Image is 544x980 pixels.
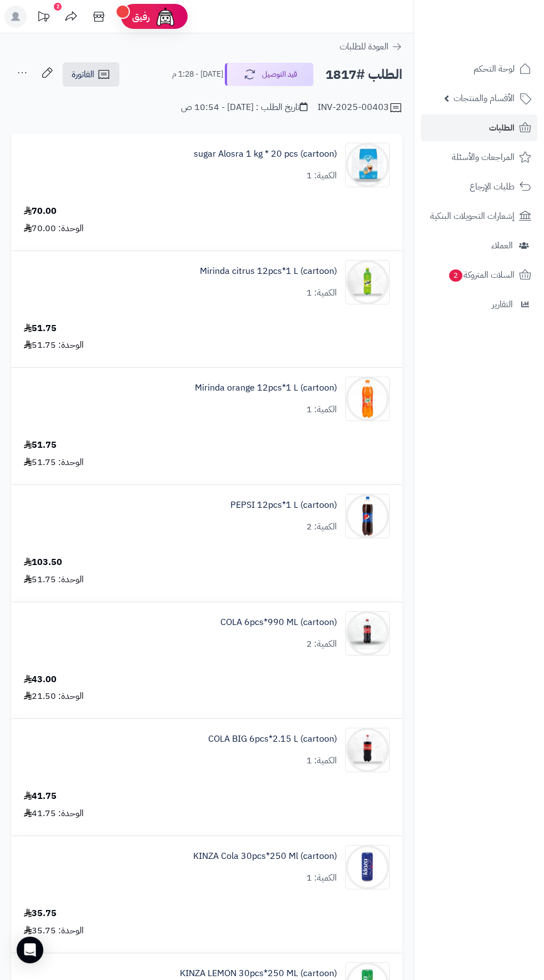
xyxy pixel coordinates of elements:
span: 2 [449,269,463,282]
span: العملاء [491,238,513,253]
span: السلات المتروكة [448,267,515,283]
img: 1747642626-WsalUpPO4J2ug7KLkX4Gt5iU1jt5AZZo-90x90.jpg [346,845,389,889]
span: لوحة التحكم [474,61,515,77]
span: الفاتورة [72,68,94,81]
div: 70.00 [24,205,57,218]
img: 1747574948-012000802850_1-90x90.jpg [346,377,389,421]
a: الفاتورة [63,62,119,87]
div: الوحدة: 70.00 [24,222,84,235]
span: المراجعات والأسئلة [452,149,515,165]
img: 1747566256-XP8G23evkchGmxKUr8YaGb2gsq2hZno4-90x90.jpg [346,260,389,304]
img: logo-2.png [469,8,533,32]
a: KINZA Cola 30pcs*250 Ml (cartoon) [193,850,337,863]
div: الكمية: 2 [306,521,337,533]
div: الكمية: 2 [306,638,337,651]
span: العودة للطلبات [340,40,389,53]
a: KINZA LEMON 30pcs*250 ML (cartoon) [180,967,337,980]
div: الوحدة: 51.75 [24,573,84,586]
div: الكمية: 1 [306,872,337,884]
span: الطلبات [489,120,515,136]
img: ai-face.png [154,6,177,28]
a: PEPSI 12pcs*1 L (cartoon) [230,499,337,512]
img: 1747639351-liiaLBC4acNBfYxYKsAJ5OjyFnhrru89-90x90.jpg [346,728,389,772]
a: COLA 6pcs*990 ML (cartoon) [220,616,337,629]
div: الوحدة: 51.75 [24,339,84,352]
div: 35.75 [24,907,57,920]
div: 103.50 [24,556,62,569]
a: sugar Alosra 1 kg * 20 pcs (cartoon) [194,148,337,161]
div: 51.75 [24,322,57,335]
div: 2 [54,3,62,11]
span: طلبات الإرجاع [470,179,515,194]
div: الكمية: 1 [306,169,337,182]
div: الوحدة: 21.50 [24,690,84,703]
span: التقارير [492,297,513,312]
img: 1747594532-18409223-8150-4f06-d44a-9c8685d0-90x90.jpg [346,494,389,538]
div: تاريخ الطلب : [DATE] - 10:54 ص [181,101,308,114]
a: الطلبات [421,114,537,141]
img: 1747422643-H9NtV8ZjzdFc2NGcwko8EIkc2J63vLRu-90x90.jpg [346,143,389,187]
div: الكمية: 1 [306,287,337,299]
a: طلبات الإرجاع [421,173,537,200]
div: الوحدة: 51.75 [24,456,84,469]
a: التقارير [421,291,537,318]
small: [DATE] - 1:28 م [172,69,223,80]
a: المراجعات والأسئلة [421,144,537,171]
a: العملاء [421,232,537,259]
a: Mirinda citrus 12pcs*1 L (cartoon) [200,265,337,278]
div: الوحدة: 35.75 [24,924,84,937]
a: Mirinda orange 12pcs*1 L (cartoon) [195,382,337,394]
span: رفيق [132,10,150,23]
a: COLA BIG 6pcs*2.15 L (cartoon) [208,733,337,746]
div: الكمية: 1 [306,754,337,767]
img: 1747638290-ye1SIywTpqWAIwC28izdolNYRq8YgaPj-90x90.jpg [346,611,389,656]
button: قيد التوصيل [225,63,314,86]
div: 51.75 [24,439,57,452]
a: تحديثات المنصة [29,6,57,31]
h2: الطلب #1817 [325,63,402,86]
a: العودة للطلبات [340,40,402,53]
a: لوحة التحكم [421,56,537,82]
a: السلات المتروكة2 [421,262,537,288]
div: الوحدة: 41.75 [24,807,84,820]
div: الكمية: 1 [306,403,337,416]
div: 41.75 [24,790,57,803]
span: إشعارات التحويلات البنكية [430,208,515,224]
span: الأقسام والمنتجات [454,91,515,106]
div: INV-2025-00403 [318,101,402,114]
a: إشعارات التحويلات البنكية [421,203,537,229]
div: 43.00 [24,673,57,686]
div: Open Intercom Messenger [17,937,43,963]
